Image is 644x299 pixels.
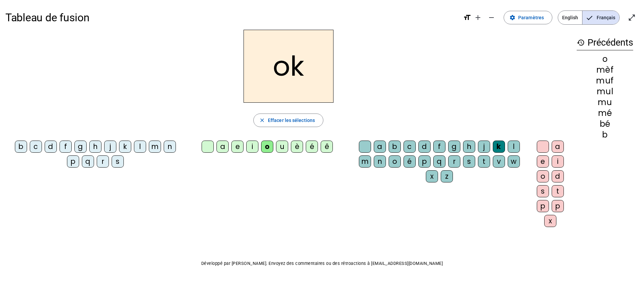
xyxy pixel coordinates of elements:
[625,11,639,24] button: Entrer en plein écran
[544,215,556,227] div: x
[537,200,549,212] div: p
[82,155,94,168] div: q
[577,109,633,117] div: mé
[67,155,79,168] div: p
[448,141,460,153] div: g
[389,155,401,168] div: o
[359,155,371,168] div: m
[97,155,109,168] div: r
[577,120,633,128] div: bé
[504,11,552,24] button: Paramètres
[15,141,27,153] div: b
[518,14,544,22] span: Paramètres
[537,170,549,182] div: o
[433,155,445,168] div: q
[463,14,471,22] mat-icon: format_size
[478,155,490,168] div: t
[389,141,401,153] div: b
[268,116,315,124] span: Effacer les sélections
[552,155,564,168] div: i
[261,141,273,153] div: o
[5,259,639,268] p: Développé par [PERSON_NAME]. Envoyez des commentaires ou des rétroactions à [EMAIL_ADDRESS][DOMAI...
[485,11,498,24] button: Diminuer la taille de la police
[577,131,633,139] div: b
[577,39,585,47] mat-icon: history
[216,141,229,153] div: a
[474,14,482,22] mat-icon: add
[89,141,101,153] div: h
[306,141,318,153] div: é
[418,141,431,153] div: d
[558,11,582,24] span: English
[552,200,564,212] div: p
[404,155,416,168] div: é
[374,141,386,153] div: a
[487,14,496,22] mat-icon: remove
[291,141,303,153] div: è
[5,7,458,28] h1: Tableau de fusion
[244,30,333,103] h2: ok
[577,66,633,74] div: mèf
[321,141,333,153] div: ê
[558,10,620,25] mat-button-toggle-group: Language selection
[582,11,619,24] span: Français
[164,141,176,153] div: n
[493,155,505,168] div: v
[246,141,258,153] div: i
[448,155,460,168] div: r
[577,88,633,96] div: mul
[30,141,42,153] div: c
[259,117,265,123] mat-icon: close
[276,141,288,153] div: u
[433,141,445,153] div: f
[60,141,72,153] div: f
[112,155,124,168] div: s
[149,141,161,153] div: m
[463,155,475,168] div: s
[253,114,323,127] button: Effacer les sélections
[552,141,564,153] div: a
[374,155,386,168] div: n
[426,170,438,182] div: x
[493,141,505,153] div: k
[119,141,131,153] div: k
[537,185,549,197] div: s
[577,35,633,50] h3: Précédents
[134,141,146,153] div: l
[509,15,515,21] mat-icon: settings
[552,185,564,197] div: t
[404,141,416,153] div: c
[418,155,431,168] div: p
[45,141,57,153] div: d
[537,155,549,168] div: e
[628,14,636,22] mat-icon: open_in_full
[577,77,633,85] div: muf
[463,141,475,153] div: h
[508,155,520,168] div: w
[577,55,633,63] div: o
[441,170,453,182] div: z
[231,141,244,153] div: e
[104,141,116,153] div: j
[74,141,87,153] div: g
[508,141,520,153] div: l
[552,170,564,182] div: d
[471,11,485,24] button: Augmenter la taille de la police
[577,98,633,106] div: mu
[478,141,490,153] div: j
